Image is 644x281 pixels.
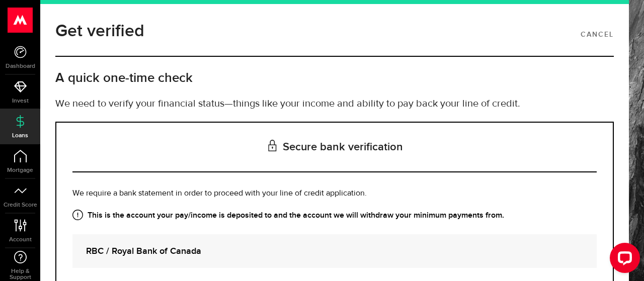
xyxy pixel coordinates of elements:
iframe: LiveChat chat widget [602,239,644,281]
h1: Get verified [55,18,144,44]
h3: Secure bank verification [72,123,597,172]
span: We require a bank statement in order to proceed with your line of credit application. [72,190,367,198]
strong: This is the account your pay/income is deposited to and the account we will withdraw your minimum... [72,210,597,222]
p: We need to verify your financial status—things like your income and ability to pay back your line... [55,97,614,112]
a: Cancel [581,26,614,43]
strong: RBC / Royal Bank of Canada [86,244,583,258]
h2: A quick one-time check [55,70,614,86]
